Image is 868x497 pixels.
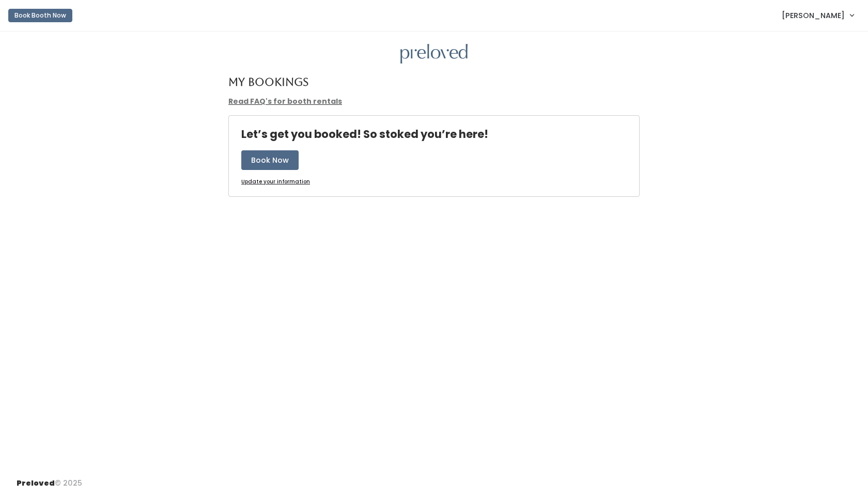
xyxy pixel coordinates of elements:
[8,9,72,22] button: Book Booth Now
[400,44,468,64] img: preloved logo
[771,4,864,26] a: [PERSON_NAME]
[241,150,299,170] button: Book Now
[8,4,72,27] a: Book Booth Now
[241,178,310,186] a: Update your information
[241,128,488,140] h4: Let’s get you booked! So stoked you’re here!
[17,478,55,488] span: Preloved
[782,10,845,21] span: [PERSON_NAME]
[228,96,342,106] a: Read FAQ's for booth rentals
[228,76,308,88] h4: My Bookings
[17,470,82,489] div: © 2025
